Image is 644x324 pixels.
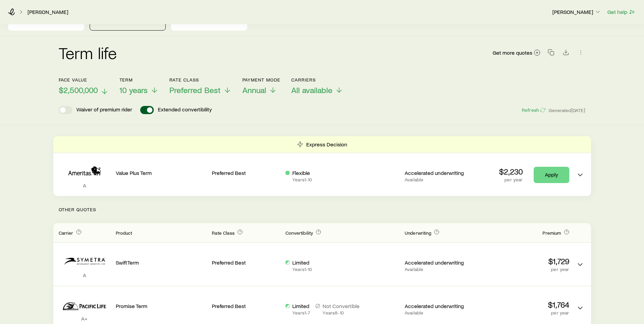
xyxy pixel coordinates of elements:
p: Available [405,310,473,316]
p: Value Plus Term [116,169,207,176]
span: Premium [542,230,561,236]
span: All available [291,85,332,95]
p: A+ [59,315,110,322]
p: Promise Term [116,303,207,309]
p: per year [478,310,569,316]
p: Extended convertibility [158,106,212,114]
button: Term10 years [119,77,159,95]
p: Preferred Best [212,169,280,176]
span: Preferred Best [169,85,221,95]
span: $2,500,000 [59,85,98,95]
p: Available [405,177,473,182]
div: Term quotes [53,136,591,196]
p: Flexible [292,169,312,176]
p: A [59,272,110,278]
span: Product [116,230,132,236]
p: Limited [292,259,312,266]
p: per year [499,177,523,182]
p: Preferred Best [212,259,280,266]
p: Face value [59,77,109,83]
p: per year [478,267,569,272]
p: $1,729 [478,256,569,266]
p: Limited [292,303,310,309]
p: A [59,182,110,189]
a: Get more quotes [492,49,541,57]
p: Waiver of premium rider [76,106,132,114]
p: Years 1 - 10 [292,267,312,272]
button: Rate ClassPreferred Best [169,77,232,95]
p: Accelerated underwriting [405,169,473,176]
p: Years 1 - 7 [292,310,310,316]
span: Convertibility [286,230,313,236]
p: Not Convertible [323,303,360,309]
p: Years 1 - 10 [292,177,312,182]
button: Payment ModeAnnual [242,77,281,95]
span: Annual [242,85,266,95]
p: Other Quotes [53,196,591,223]
a: Download CSV [561,50,571,57]
span: Rate Class [212,230,235,236]
button: Get help [607,8,636,16]
a: Apply [534,167,569,183]
p: Available [405,267,473,272]
p: $2,230 [499,167,523,176]
p: Accelerated underwriting [405,259,473,266]
p: Term [119,77,159,83]
span: 10 years [119,85,148,95]
p: $1,764 [478,300,569,309]
span: Get more quotes [493,50,532,55]
button: CarriersAll available [291,77,343,95]
span: [DATE] [571,107,586,113]
p: Preferred Best [212,303,280,309]
p: [PERSON_NAME] [552,8,601,15]
button: Face value$2,500,000 [59,77,109,95]
p: Express Decision [306,141,347,148]
button: [PERSON_NAME] [552,8,602,16]
p: Carriers [291,77,343,83]
span: Underwriting [405,230,431,236]
button: Refresh [521,107,546,113]
span: Carrier [59,230,73,236]
p: Payment Mode [242,77,281,83]
p: Years 8 - 10 [323,310,360,316]
span: Generated [549,107,585,113]
p: SwiftTerm [116,259,207,266]
a: [PERSON_NAME] [27,9,69,15]
h2: Term life [59,44,117,61]
p: Rate Class [169,77,232,83]
p: Accelerated underwriting [405,303,473,309]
